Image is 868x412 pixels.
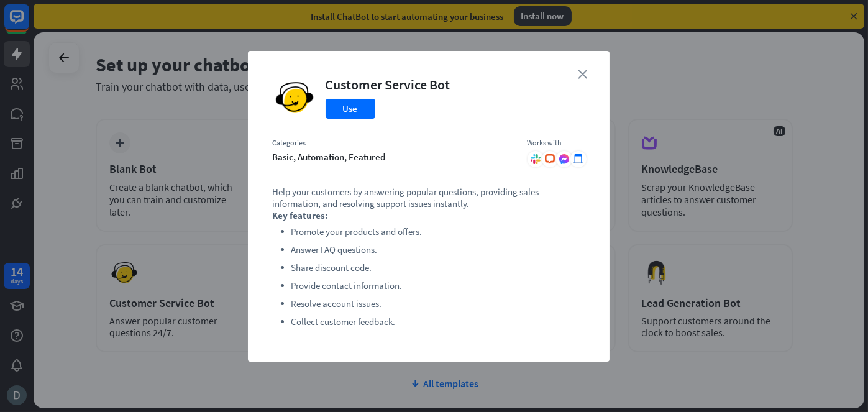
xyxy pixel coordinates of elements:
li: Answer FAQ questions. [291,242,585,257]
li: Share discount code. [291,260,585,275]
div: Works with [528,138,585,148]
div: Customer Service Bot [326,76,450,93]
li: Promote your products and offers. [291,224,585,239]
div: Categories [273,138,515,148]
button: Open LiveChat chat widget [10,5,47,42]
li: Resolve account issues. [291,296,585,311]
li: Provide contact information. [291,278,585,293]
li: Collect customer feedback. [291,314,585,329]
div: basic, automation, featured [273,151,515,163]
button: Use [326,99,375,119]
img: Customer Service Bot [273,76,316,119]
p: Help your customers by answering popular questions, providing sales information, and resolving su... [273,186,585,209]
strong: Key features: [273,209,329,221]
i: close [578,70,588,79]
